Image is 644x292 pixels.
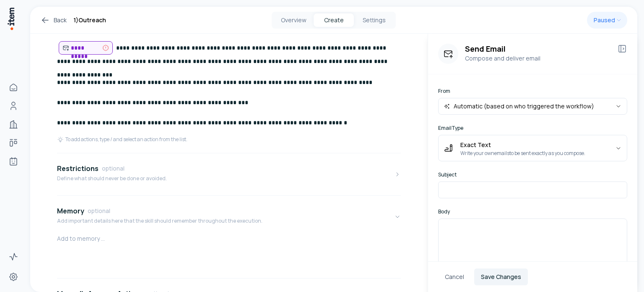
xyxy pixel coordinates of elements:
button: Create [314,13,354,27]
p: Compose and deliver email [465,54,610,63]
div: InstructionsWrite detailed step-by-step instructions for the entire process. Include what to do, ... [57,41,401,150]
button: Cancel [438,268,471,285]
a: Companies [5,116,22,133]
label: Body [438,208,627,215]
button: RestrictionsoptionalDefine what should never be done or avoided. [57,157,401,192]
span: optional [88,207,110,215]
a: Settings [5,268,22,285]
a: People [5,97,22,114]
span: optional [102,164,125,173]
div: To add actions, type / and select an action from the list. [57,136,187,143]
label: From [438,88,627,95]
p: Add important details here that the skill should remember throughout the execution. [57,218,262,224]
h4: Memory [57,206,84,216]
button: Settings [354,13,394,27]
a: Activity [5,248,22,265]
div: MemoryoptionalAdd important details here that the skill should remember throughout the execution. [57,234,401,275]
a: Back [40,15,67,25]
a: Home [5,79,22,96]
button: Save Changes [474,268,528,285]
button: MemoryoptionalAdd important details here that the skill should remember throughout the execution. [57,199,401,234]
label: Email Type [438,125,627,132]
label: Subject [438,171,627,178]
h3: Send Email [465,44,610,54]
h4: Restrictions [57,163,99,174]
p: Define what should never be done or avoided. [57,175,167,182]
button: Overview [273,13,314,27]
h1: 1)Outreach [73,15,106,25]
a: Deals [5,134,22,151]
a: Agents [5,153,22,170]
img: Item Brain Logo [7,7,15,31]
